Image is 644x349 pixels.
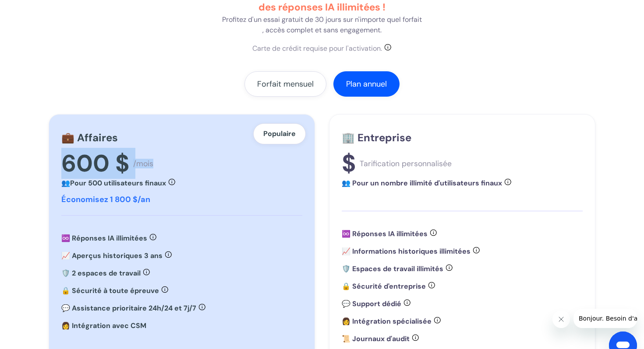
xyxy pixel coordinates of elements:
[252,44,382,53] font: Carte de crédit requise pour l'activation.
[342,229,428,238] font: ♾️ Réponses IA illimitées
[61,234,147,243] font: ♾️ Réponses IA illimitées
[222,15,422,24] font: Profitez d'un essai gratuit de 30 jours sur n'importe quel forfait
[342,131,411,144] font: 🏢 Entreprise
[342,148,356,179] font: $
[61,194,150,205] font: Économisez 1 800 $/an
[342,334,410,343] font: 📜 Journaux d'audit
[133,159,153,168] font: /mois
[61,131,118,144] font: 💼 Affaires
[61,148,130,179] font: 600 $
[61,321,146,330] font: 👩 Intégration avec CSM
[342,282,426,291] font: 🔒 Sécurité d'entreprise
[257,79,314,89] font: Forfait mensuel
[262,25,382,35] font: , accès complet et sans engagement.
[342,299,401,308] font: 💬 Support dédié
[70,178,166,188] font: Pour 500 utilisateurs finaux
[61,286,159,295] font: 🔒 Sécurité à toute épreuve
[342,247,471,256] font: 📈 Informations historiques illimitées
[61,304,196,313] font: 💬 Assistance prioritaire 24h/24 et 7j/7
[346,79,387,89] font: Plan annuel
[61,269,141,278] font: 🛡️ 2 espaces de travail
[61,178,70,188] font: 👥
[342,178,502,188] font: 👥 Pour un nombre illimité d'utilisateurs finaux
[61,251,163,260] font: 📈 Aperçus historiques 3 ans
[342,264,443,273] font: 🛡️ Espaces de travail illimités
[360,159,452,168] font: Tarification personnalisée
[342,317,432,326] font: 👩 Intégration spécialisée
[552,311,570,328] iframe: Fermer le message
[263,129,296,138] font: Populaire
[5,6,79,13] font: Bonjour. Besoin d'aide ?
[573,309,637,328] iframe: Message de la compagnie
